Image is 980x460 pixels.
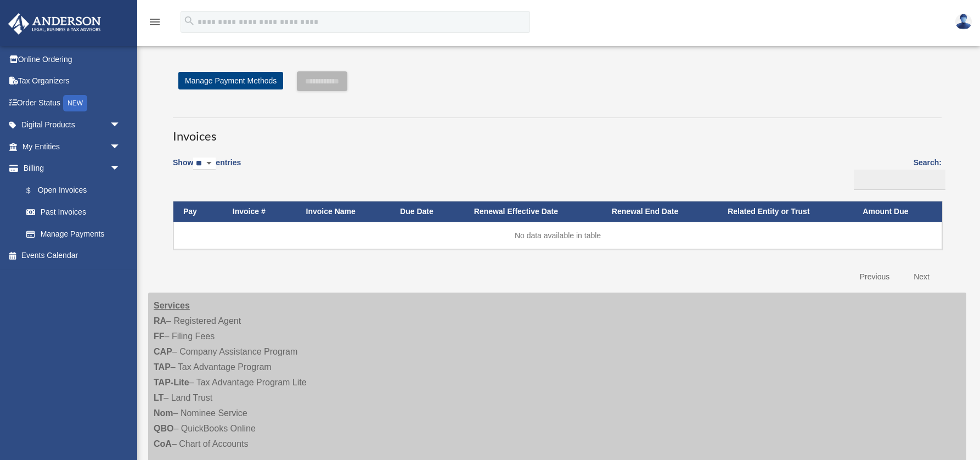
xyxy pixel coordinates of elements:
[8,70,137,92] a: Tax Organizers
[154,332,165,341] strong: FF
[223,201,296,222] th: Invoice #: activate to sort column ascending
[852,266,898,288] a: Previous
[110,136,132,158] span: arrow_drop_down
[32,184,38,198] span: $
[15,179,126,201] a: $Open Invoices
[154,408,173,418] strong: Nom
[110,158,132,180] span: arrow_drop_down
[464,201,602,222] th: Renewal Effective Date: activate to sort column ascending
[193,158,216,170] select: Showentries
[955,14,972,30] img: User Pic
[154,301,190,310] strong: Services
[854,170,945,190] input: Search:
[602,201,718,222] th: Renewal End Date: activate to sort column ascending
[173,222,942,249] td: No data available in table
[154,378,189,387] strong: TAP-Lite
[154,439,172,448] strong: CoA
[148,15,161,29] i: menu
[154,316,166,326] strong: RA
[8,92,137,114] a: Order StatusNEW
[154,347,172,356] strong: CAP
[905,266,938,288] a: Next
[154,362,171,372] strong: TAP
[8,158,132,179] a: Billingarrow_drop_down
[15,201,132,223] a: Past Invoices
[8,245,137,267] a: Events Calendar
[173,117,942,145] h3: Invoices
[8,48,137,70] a: Online Ordering
[5,13,104,35] img: Anderson Advisors Platinum Portal
[63,95,87,111] div: NEW
[15,223,132,245] a: Manage Payments
[850,156,942,190] label: Search:
[173,156,241,181] label: Show entries
[718,201,853,222] th: Related Entity or Trust: activate to sort column ascending
[8,136,137,158] a: My Entitiesarrow_drop_down
[154,424,173,433] strong: QBO
[296,201,391,222] th: Invoice Name: activate to sort column ascending
[178,72,283,89] a: Manage Payment Methods
[183,15,195,27] i: search
[390,201,464,222] th: Due Date: activate to sort column ascending
[148,19,161,29] a: menu
[110,114,132,137] span: arrow_drop_down
[853,201,942,222] th: Amount Due: activate to sort column ascending
[173,201,223,222] th: Pay: activate to sort column descending
[8,114,137,136] a: Digital Productsarrow_drop_down
[154,393,164,402] strong: LT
